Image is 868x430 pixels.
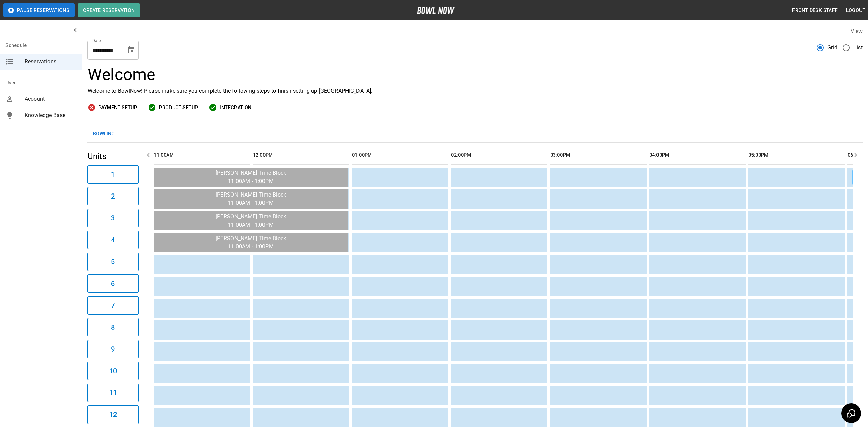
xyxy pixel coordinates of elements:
h6: 4 [111,234,115,245]
p: Welcome to BowlNow! Please make sure you complete the following steps to finish setting up [GEOGR... [87,87,863,95]
h6: 9 [111,344,115,355]
button: 7 [87,296,139,315]
h6: 7 [111,300,115,311]
span: Product Setup [159,103,198,112]
button: 3 [87,209,139,227]
h6: 2 [111,191,115,202]
h6: 8 [111,322,115,333]
button: Choose date, selected date is Sep 5, 2025 [124,43,138,57]
th: 01:00PM [352,145,448,165]
button: Logout [843,4,868,17]
h6: 10 [109,365,117,376]
h3: Welcome [87,65,863,84]
span: List [853,44,863,52]
h6: 6 [111,278,115,289]
img: logo [417,7,455,14]
button: 1 [87,165,139,184]
th: 11:00AM [154,145,250,165]
span: Payment Setup [98,103,137,112]
th: 02:00PM [451,145,547,165]
button: 2 [87,187,139,205]
button: Front Desk Staff [789,4,840,17]
h6: 11 [109,387,117,398]
button: 12 [87,405,139,424]
button: Create Reservation [78,3,140,17]
span: Knowledge Base [25,111,77,119]
button: 9 [87,340,139,358]
th: 03:00PM [550,145,647,165]
th: 12:00PM [253,145,349,165]
button: 6 [87,274,139,293]
button: 4 [87,231,139,249]
h6: 12 [109,409,117,420]
button: 10 [87,362,139,380]
h5: Units [87,151,139,162]
h6: 1 [111,169,115,180]
button: Bowling [87,126,121,142]
div: inventory tabs [87,126,863,142]
span: Grid [827,44,838,52]
h6: 5 [111,256,115,267]
span: Account [25,95,77,103]
button: 11 [87,384,139,402]
h6: 3 [111,213,115,224]
button: 5 [87,253,139,271]
span: Integration [220,103,252,112]
label: View [851,28,863,34]
button: 8 [87,318,139,336]
span: Reservations [25,58,77,66]
button: Pause Reservations [3,3,75,17]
